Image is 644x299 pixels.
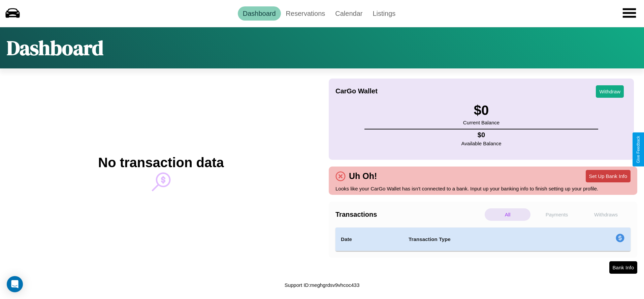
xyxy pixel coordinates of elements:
h4: Date [341,235,398,243]
button: Set Up Bank Info [586,170,631,182]
h4: Transaction Type [409,235,561,243]
table: simple table [335,228,631,251]
h2: No transaction data [98,155,224,170]
p: Available Balance [461,139,502,148]
h1: Dashboard [7,34,103,62]
h4: Uh Oh! [346,171,380,181]
p: Looks like your CarGo Wallet has isn't connected to a bank. Input up your banking info to finish ... [335,184,631,193]
p: Current Balance [463,118,500,127]
a: Dashboard [238,6,281,21]
h3: $ 0 [463,103,500,118]
p: Withdraws [583,208,629,221]
button: Withdraw [596,85,624,98]
button: Bank Info [609,261,637,274]
a: Listings [367,6,400,21]
h4: CarGo Wallet [335,87,378,95]
h4: Transactions [335,211,483,218]
p: All [485,208,530,221]
p: Support ID: meghgrdsv9vhcoc433 [285,280,360,290]
p: Payments [534,208,580,221]
a: Calendar [330,6,367,21]
h4: $ 0 [461,131,502,139]
div: Give Feedback [636,136,641,163]
div: Open Intercom Messenger [7,276,23,292]
a: Reservations [281,6,330,21]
